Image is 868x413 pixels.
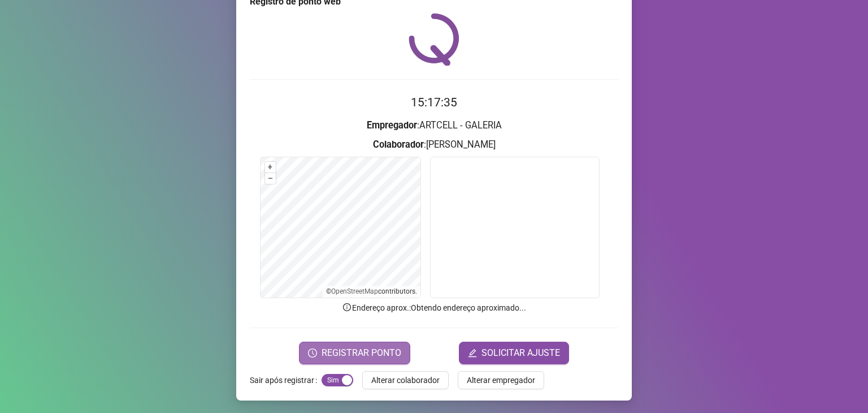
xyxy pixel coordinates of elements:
[265,173,276,184] button: –
[467,374,535,386] span: Alterar empregador
[250,137,618,152] h3: : [PERSON_NAME]
[458,371,544,389] button: Alterar empregador
[373,139,424,150] strong: Colaborador
[299,342,410,364] button: REGISTRAR PONTO
[250,118,618,133] h3: : ARTCELL - GALERIA
[250,302,618,314] p: Endereço aprox. : Obtendo endereço aproximado...
[342,302,352,312] span: info-circle
[362,371,449,389] button: Alterar colaborador
[331,287,378,295] a: OpenStreetMap
[371,374,440,386] span: Alterar colaborador
[481,346,560,360] span: SOLICITAR AJUSTE
[322,346,401,360] span: REGISTRAR PONTO
[409,13,459,66] img: QRPoint
[308,349,317,358] span: clock-circle
[367,120,417,131] strong: Empregador
[411,96,457,109] time: 15:17:35
[459,342,569,364] button: editSOLICITAR AJUSTE
[468,349,477,358] span: edit
[265,162,276,173] button: +
[326,287,417,295] li: © contributors.
[250,371,322,389] label: Sair após registrar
